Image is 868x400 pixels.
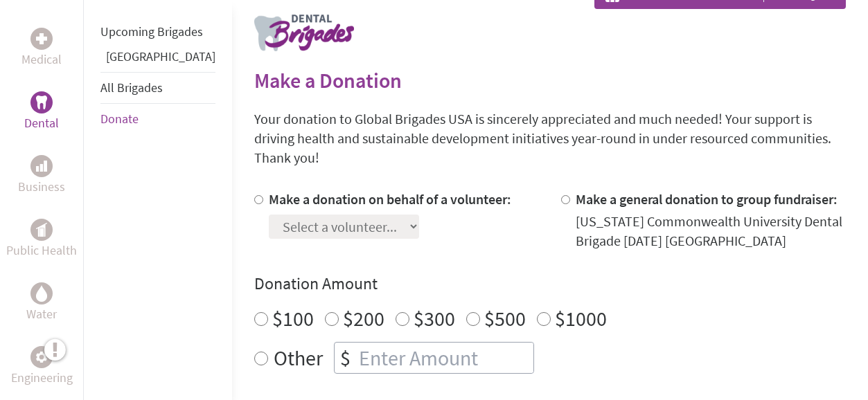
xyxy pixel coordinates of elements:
p: Your donation to Global Brigades USA is sincerely appreciated and much needed! Your support is dr... [254,109,846,167]
p: Medical [21,50,62,69]
img: Engineering [36,352,47,363]
p: Public Health [6,241,77,260]
a: EngineeringEngineering [11,346,73,388]
a: MedicalMedical [21,28,62,69]
img: logo-dental.png [254,15,354,51]
li: Donate [100,104,215,134]
li: Upcoming Brigades [100,17,215,47]
p: Business [18,177,65,197]
img: Dental [36,96,47,109]
a: Public HealthPublic Health [6,219,77,260]
a: All Brigades [100,80,163,96]
label: $100 [272,305,314,331]
a: Upcoming Brigades [100,24,203,39]
img: Medical [36,33,47,44]
p: Dental [24,113,59,133]
label: $500 [484,305,526,331]
div: Public Health [30,219,53,241]
label: $200 [343,305,384,331]
div: Engineering [30,346,53,368]
h4: Donation Amount [254,273,846,295]
div: Dental [30,91,53,113]
div: [US_STATE] Commonwealth University Dental Brigade [DATE] [GEOGRAPHIC_DATA] [576,212,846,251]
div: Water [30,282,53,304]
a: WaterWater [26,282,57,324]
input: Enter Amount [356,343,533,373]
img: Business [36,161,47,172]
div: $ [335,343,356,373]
li: Guatemala [100,47,215,72]
h2: Make a Donation [254,68,846,93]
label: $1000 [555,305,607,331]
a: DentalDental [24,91,59,133]
li: All Brigades [100,72,215,104]
img: Water [36,285,47,301]
a: BusinessBusiness [18,155,65,197]
div: Business [30,155,53,177]
label: Other [274,342,323,374]
label: Make a donation on behalf of a volunteer: [269,190,511,208]
a: [GEOGRAPHIC_DATA] [106,48,215,64]
div: Medical [30,28,53,50]
label: $300 [414,305,455,331]
a: Donate [100,111,139,127]
img: Public Health [36,223,47,237]
p: Engineering [11,368,73,388]
label: Make a general donation to group fundraiser: [576,190,838,208]
p: Water [26,304,57,324]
